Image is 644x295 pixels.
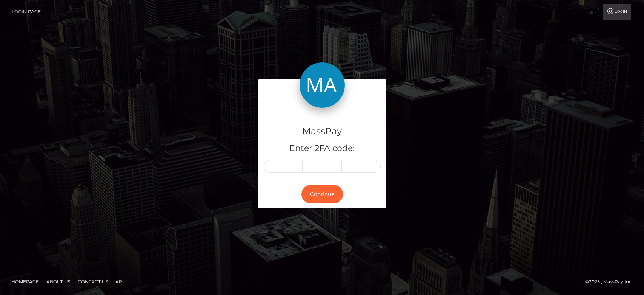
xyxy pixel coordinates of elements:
[301,185,343,203] button: Continue
[43,276,73,287] a: About Us
[112,276,127,287] a: API
[75,276,111,287] a: Contact Us
[585,278,638,286] div: © 2025 , MassPay Inc.
[8,276,42,287] a: Homepage
[12,4,41,20] a: Login Page
[264,143,381,154] h5: Enter 2FA code:
[603,4,631,20] a: Login
[264,125,381,138] h4: MassPay
[300,62,345,108] img: MassPay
